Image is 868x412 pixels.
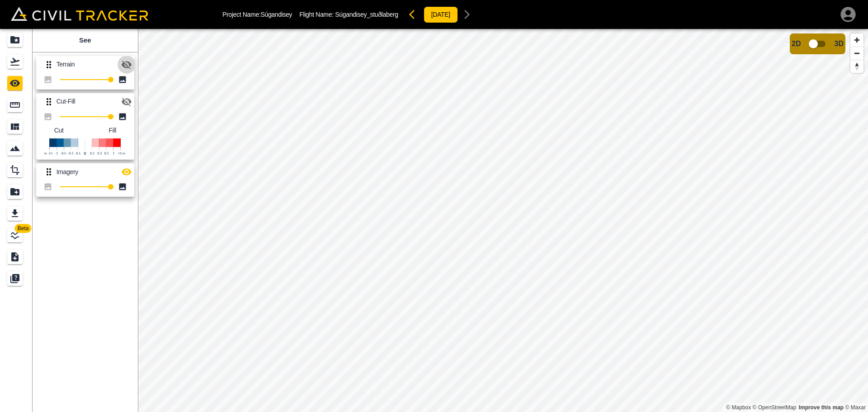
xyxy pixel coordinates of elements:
[850,47,863,60] button: Zoom out
[792,40,801,48] span: 2D
[835,40,844,48] span: 3D
[850,33,863,47] button: Zoom in
[11,7,148,21] img: Civil Tracker
[726,404,751,411] a: Mapbox
[850,60,863,73] button: Reset bearing to north
[753,404,797,411] a: OpenStreetMap
[845,404,866,411] a: Maxar
[424,6,458,23] button: [DATE]
[138,29,868,412] canvas: Map
[299,11,398,18] p: Flight Name:
[799,404,844,411] a: Map feedback
[335,11,398,18] span: Súgandisey_stuðlaberg
[222,11,292,18] p: Project Name: Súgandisey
